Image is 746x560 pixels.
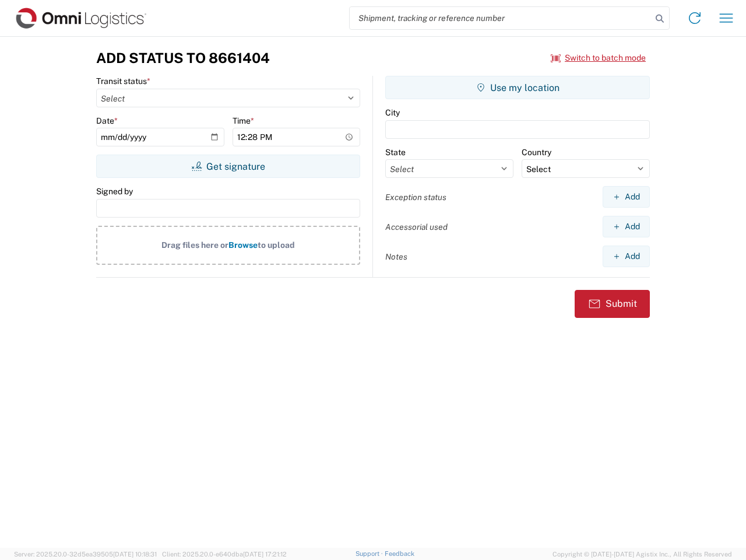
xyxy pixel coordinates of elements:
[113,551,157,558] span: [DATE] 10:18:31
[385,222,448,232] label: Accessorial used
[385,76,650,99] button: Use my location
[603,246,650,267] button: Add
[603,186,650,208] button: Add
[603,216,650,237] button: Add
[228,240,258,250] span: Browse
[522,147,551,157] label: Country
[385,192,446,202] label: Exception status
[161,240,228,250] span: Drag files here or
[356,550,385,557] a: Support
[96,186,133,197] label: Signed by
[162,551,287,558] span: Client: 2025.20.0-e640dba
[553,549,732,559] span: Copyright © [DATE]-[DATE] Agistix Inc., All Rights Reserved
[96,76,150,86] label: Transit status
[258,240,295,250] span: to upload
[385,251,407,262] label: Notes
[96,155,360,178] button: Get signature
[243,551,287,558] span: [DATE] 17:21:12
[350,7,652,29] input: Shipment, tracking or reference number
[233,116,254,126] label: Time
[96,50,270,66] h3: Add Status to 8661404
[385,147,406,157] label: State
[385,550,414,557] a: Feedback
[385,107,400,118] label: City
[575,290,650,318] button: Submit
[96,116,118,126] label: Date
[551,48,646,68] button: Switch to batch mode
[14,551,157,558] span: Server: 2025.20.0-32d5ea39505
